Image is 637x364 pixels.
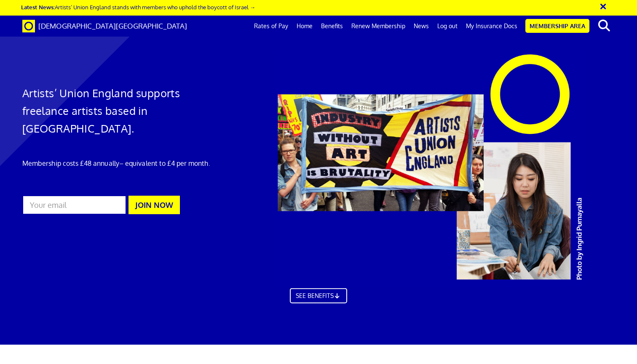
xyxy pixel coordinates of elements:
a: News [409,16,433,37]
a: Membership Area [525,19,589,33]
button: JOIN NOW [128,196,180,214]
h1: Artists’ Union England supports freelance artists based in [GEOGRAPHIC_DATA]. [22,84,211,137]
a: My Insurance Docs [462,16,522,37]
span: [DEMOGRAPHIC_DATA][GEOGRAPHIC_DATA] [38,21,187,30]
a: Benefits [317,16,347,37]
a: SEE BENEFITS [290,296,347,311]
a: Latest News:Artists’ Union England stands with members who uphold the boycott of Israel → [21,3,255,11]
a: Rates of Pay [250,16,292,37]
a: Log out [433,16,462,37]
button: search [591,17,617,35]
a: Home [292,16,317,37]
strong: Latest News: [21,3,55,11]
p: Membership costs £48 annually – equivalent to £4 per month. [22,158,211,168]
input: Your email [22,195,126,215]
a: Brand [DEMOGRAPHIC_DATA][GEOGRAPHIC_DATA] [16,16,193,37]
a: Renew Membership [347,16,409,37]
